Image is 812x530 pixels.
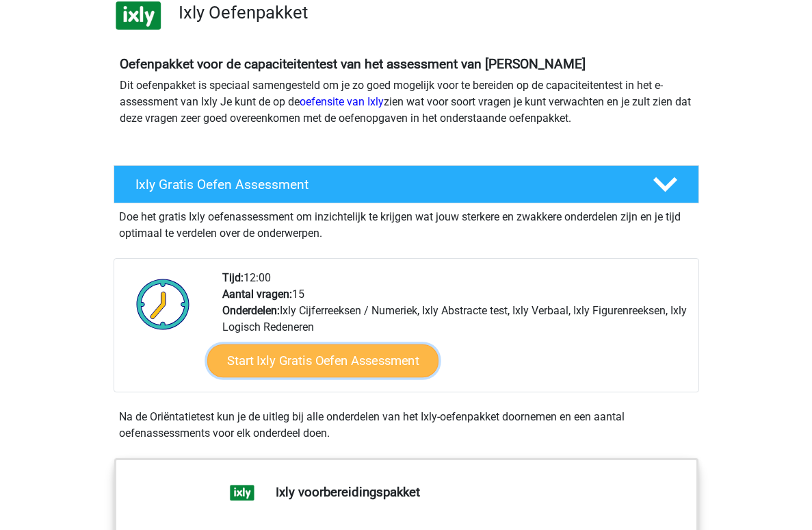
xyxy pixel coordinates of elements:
[207,344,438,377] a: Start Ixly Gratis Oefen Assessment
[300,95,384,108] a: oefensite van Ixly
[114,409,699,442] div: Na de Oriëntatietest kun je de uitleg bij alle onderdelen van het Ixly-oefenpakket doornemen en e...
[120,56,586,72] b: Oefenpakket voor de capaciteitentest van het assessment van [PERSON_NAME]
[212,270,698,392] div: 12:00 15 Ixly Cijferreeksen / Numeriek, Ixly Abstracte test, Ixly Verbaal, Ixly Figurenreeksen, I...
[114,203,699,242] div: Doe het gratis Ixly oefenassessment om inzichtelijk te krijgen wat jouw sterkere en zwakkere onde...
[222,288,292,301] b: Aantal vragen:
[222,271,244,284] b: Tijd:
[135,177,631,192] h4: Ixly Gratis Oefen Assessment
[222,304,280,317] b: Onderdelen:
[179,2,688,23] h3: Ixly Oefenpakket
[120,77,693,127] p: Dit oefenpakket is speciaal samengesteld om je zo goed mogelijk voor te bereiden op de capaciteit...
[129,270,198,338] img: Klok
[108,165,705,203] a: Ixly Gratis Oefen Assessment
